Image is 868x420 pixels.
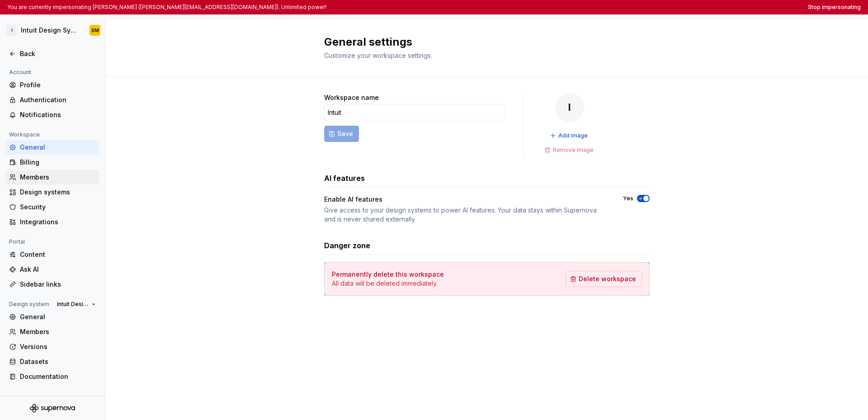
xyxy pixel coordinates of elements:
[5,215,99,229] a: Integrations
[7,4,326,11] p: You are currently impersonating [PERSON_NAME] ([PERSON_NAME][EMAIL_ADDRESS][DOMAIN_NAME]). Unlimi...
[5,277,99,292] a: Sidebar links
[5,299,53,310] div: Design system
[20,312,96,321] div: General
[5,310,99,324] a: General
[324,52,432,59] span: Customize your workspace settings.
[91,27,99,34] div: SM
[623,195,633,202] label: Yes
[20,217,96,227] div: Integrations
[2,20,103,40] button: IIntuit Design SystemSM
[5,108,99,122] a: Notifications
[20,372,96,381] div: Documentation
[547,129,592,142] button: Add image
[30,404,75,413] svg: Supernova Logo
[20,188,96,197] div: Design systems
[20,342,96,351] div: Versions
[20,173,96,182] div: Members
[20,265,96,274] div: Ask AI
[20,95,96,104] div: Authentication
[5,67,35,78] div: Account
[20,327,96,336] div: Members
[20,357,96,366] div: Datasets
[20,80,96,90] div: Profile
[6,25,17,36] div: I
[5,236,28,247] div: Portal
[20,158,96,167] div: Billing
[5,325,99,339] a: Members
[5,354,99,369] a: Datasets
[20,49,96,58] div: Back
[5,129,43,140] div: Workspace
[555,93,584,122] div: I
[5,247,99,262] a: Content
[21,26,79,35] div: Intuit Design System
[324,173,365,184] h3: AI features
[324,206,607,224] div: Give access to your design systems to power AI features. Your data stays within Supernova and is ...
[5,185,99,199] a: Design systems
[5,93,99,107] a: Authentication
[579,274,636,283] span: Delete workspace
[5,140,99,155] a: General
[566,271,642,287] button: Delete workspace
[324,195,382,204] div: Enable AI features
[558,132,588,139] span: Add image
[5,200,99,214] a: Security
[5,340,99,354] a: Versions
[808,4,861,11] button: Stop impersonating
[20,143,96,152] div: General
[5,155,99,170] a: Billing
[20,250,96,259] div: Content
[332,279,444,288] p: All data will be deleted immediately.
[324,93,379,102] label: Workspace name
[324,35,639,49] h2: General settings
[5,369,99,384] a: Documentation
[5,47,99,61] a: Back
[57,301,88,308] span: Intuit Design System
[332,270,444,279] h4: Permanently delete this workspace
[5,170,99,184] a: Members
[5,78,99,92] a: Profile
[20,203,96,212] div: Security
[20,110,96,119] div: Notifications
[5,262,99,277] a: Ask AI
[324,240,370,251] h3: Danger zone
[20,280,96,289] div: Sidebar links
